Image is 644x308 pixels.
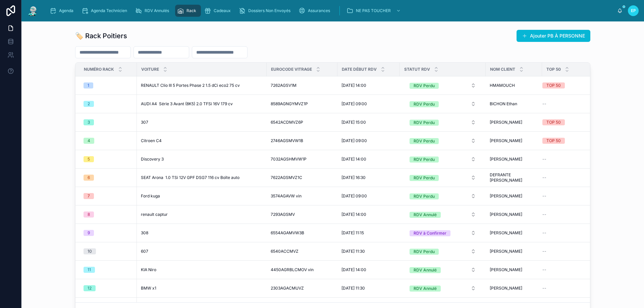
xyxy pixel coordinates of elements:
[271,212,333,217] a: 7293AGSMV
[341,120,366,125] span: [DATE] 15:00
[88,193,90,199] div: 7
[546,67,561,72] span: TOP 50
[542,212,546,217] span: --
[404,116,482,129] a: Select Button
[341,157,396,162] a: [DATE] 14:00
[84,193,133,199] a: 7
[341,286,396,291] a: [DATE] 11:30
[202,5,235,17] a: Cadeaux
[490,172,538,183] a: DEFRANTE [PERSON_NAME]
[542,101,592,107] a: --
[490,83,515,88] span: HMAMOUCH
[404,245,482,258] a: Select Button
[404,190,482,202] a: Select Button
[141,286,156,291] span: BMW x1
[141,267,263,272] a: KIA Niro
[88,82,89,88] div: 1
[271,267,333,272] a: 4450AGRBLCMOV vin
[341,83,366,88] span: [DATE] 14:00
[404,282,481,294] button: Select Button
[404,79,482,92] a: Select Button
[88,101,90,107] div: 2
[356,8,391,13] span: NE PAS TOUCHER
[542,286,546,291] span: --
[490,193,522,199] span: [PERSON_NAME]
[341,230,364,236] span: [DATE] 11:15
[84,67,114,72] span: Numéro Rack
[414,157,435,163] div: RDV Perdu
[344,5,404,17] a: NE PAS TOUCHER
[542,267,546,272] span: --
[404,227,481,239] button: Select Button
[542,82,592,88] a: TOP 50
[27,5,39,16] img: App logo
[404,116,481,128] button: Select Button
[341,175,396,180] a: [DATE] 16:30
[490,101,517,107] span: BICHON Ethan
[542,230,546,236] span: --
[490,101,538,107] a: BICHON Ethan
[141,83,240,88] span: RENAULT Clio III 5 Portes Phase 2 1.5 dCi eco2 75 cv
[84,267,133,273] a: 11
[271,83,333,88] a: 7262AGSV1M
[341,267,366,272] span: [DATE] 14:00
[542,138,592,144] a: TOP 50
[414,138,435,144] div: RDV Perdu
[414,212,437,218] div: RDV Annulé
[341,212,396,217] a: [DATE] 14:00
[271,286,304,291] span: 2303AGACMUVZ
[517,30,590,42] a: Ajouter PB À PERSONNE
[271,249,333,254] a: 6540ACCMVZ
[141,157,263,162] a: Discovery 3
[341,157,366,162] span: [DATE] 14:00
[404,135,481,147] button: Select Button
[546,119,561,125] div: TOP 50
[84,101,133,107] a: 2
[490,157,522,162] span: [PERSON_NAME]
[141,212,168,217] span: renault captur
[141,101,263,107] a: AUDI A4 Série 3 Avant (8K5) 2.0 TFSi 16V 179 cv
[490,230,538,236] a: [PERSON_NAME]
[341,193,396,199] a: [DATE] 09:00
[84,82,133,88] a: 1
[542,249,592,254] a: --
[84,285,133,291] a: 12
[271,138,303,143] span: 2746AGSMVW1B
[141,193,160,199] span: Ford kuga
[84,138,133,144] a: 4
[490,83,538,88] a: HMAMOUCH
[490,267,522,272] span: [PERSON_NAME]
[542,175,546,180] span: --
[490,267,538,272] a: [PERSON_NAME]
[271,101,333,107] a: 8589AGNGYMVZ1P
[141,120,148,125] span: 307
[404,245,481,257] button: Select Button
[490,138,522,143] span: [PERSON_NAME]
[490,193,538,199] a: [PERSON_NAME]
[271,175,302,180] span: 7622AGSMVZ1C
[414,286,437,292] div: RDV Annulé
[141,267,156,272] span: KIA Niro
[341,249,365,254] span: [DATE] 11:30
[414,83,435,89] div: RDV Perdu
[342,67,377,72] span: Date Début RDV
[414,230,446,236] div: RDV à Confirmer
[414,249,435,255] div: RDV Perdu
[88,230,90,236] div: 9
[84,248,133,254] a: 10
[542,230,592,236] a: --
[59,8,73,13] span: Agenda
[341,138,396,143] a: [DATE] 09:00
[248,8,290,13] span: Dossiers Non Envoyés
[542,157,546,162] span: --
[141,230,148,236] span: 308
[490,120,522,125] span: [PERSON_NAME]
[75,31,127,41] h1: 🏷️ Rack Poitiers
[341,101,396,107] a: [DATE] 09:00
[271,193,333,199] a: 3574AGAVW vin
[84,175,133,181] a: 6
[141,175,263,180] a: SEAT Arona 1.0 TSi 12V GPF DSG7 116 cv Boîte auto
[141,101,233,107] span: AUDI A4 Série 3 Avant (8K5) 2.0 TFSi 16V 179 cv
[141,120,263,125] a: 307
[341,230,396,236] a: [DATE] 11:15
